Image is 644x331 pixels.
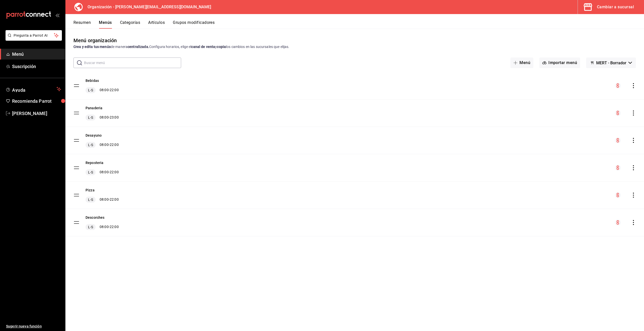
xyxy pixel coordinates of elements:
[84,58,181,68] input: Buscar menú
[173,20,215,29] button: Grupos modificadores
[73,110,79,116] button: drag
[86,87,119,93] div: 08:00 - 22:00
[55,13,59,17] button: open_drawer_menu
[4,36,62,42] a: Pregunta a Parrot AI
[596,61,626,65] span: MERT - Borrador
[73,219,79,226] button: drag
[631,111,636,116] button: actions
[86,142,119,148] div: 08:00 - 22:00
[86,105,102,111] button: Panaderia
[631,138,636,143] button: actions
[86,188,95,193] button: Pizza
[86,78,99,83] button: Bebidas
[510,58,533,68] button: Menú
[73,20,91,29] button: Resumen
[631,220,636,225] button: actions
[87,142,94,147] span: L-S
[87,170,94,175] span: L-S
[73,83,79,89] button: drag
[217,45,226,49] strong: copia
[631,83,636,88] button: actions
[99,20,112,29] button: Menús
[73,37,117,44] div: Menú organización
[87,88,94,93] span: L-S
[631,165,636,170] button: actions
[120,20,140,29] button: Categorías
[86,133,102,138] button: Desayuno
[128,45,149,49] strong: centralizada.
[87,115,94,120] span: L-S
[86,115,119,121] div: 08:00 - 23:00
[12,63,61,70] span: Suscripción
[191,45,215,49] strong: canal de venta
[87,197,94,202] span: L-S
[73,44,636,49] div: de manera Configura horarios, elige el y los cambios en las sucursales que elijas.
[86,215,105,220] button: Descorches
[73,192,79,198] button: drag
[84,4,211,10] h3: Organización - [PERSON_NAME][EMAIL_ADDRESS][DOMAIN_NAME]
[14,33,54,38] span: Pregunta a Parrot AI
[12,98,61,104] span: Recomienda Parrot
[6,324,61,329] span: Sugerir nueva función
[73,20,644,29] div: navigation tabs
[86,197,119,203] div: 08:00 - 22:00
[631,193,636,198] button: actions
[12,51,61,58] span: Menú
[86,160,104,165] button: Reposteria
[73,165,79,171] button: drag
[148,20,165,29] button: Artículos
[73,45,111,49] strong: Crea y edita tus menús
[86,169,119,175] div: 08:00 - 22:00
[586,58,636,68] button: MERT - Borrador
[65,72,644,236] table: menu-maker-table
[86,224,119,230] div: 08:00 - 22:00
[87,225,94,230] span: L-S
[12,110,61,117] span: [PERSON_NAME]
[597,4,634,11] div: Cambiar a sucursal
[539,58,580,68] button: Importar menú
[6,30,62,41] button: Pregunta a Parrot AI
[12,86,55,92] span: Ayuda
[73,137,79,143] button: drag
